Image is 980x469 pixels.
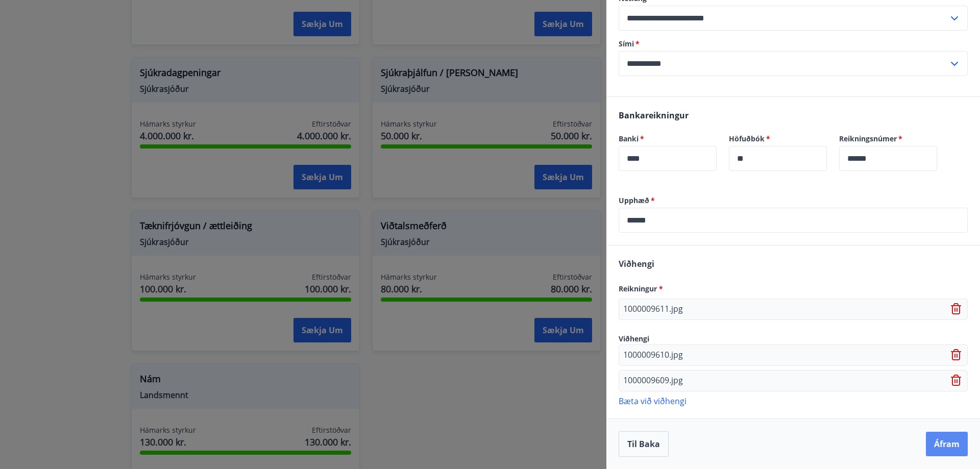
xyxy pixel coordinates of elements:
p: Bæta við viðhengi [619,396,968,406]
span: Viðhengi [619,334,649,343]
label: Upphæð [619,195,968,206]
span: Bankareikningur [619,110,689,121]
label: Banki [619,134,717,144]
p: 1000009610.jpg [623,349,683,361]
span: Reikningur [619,284,663,293]
div: Upphæð [619,208,968,233]
button: Til baka [619,431,669,457]
p: 1000009611.jpg [623,303,683,315]
label: Höfuðbók [729,134,827,144]
label: Sími [619,39,968,49]
button: Áfram [926,432,968,456]
span: Viðhengi [619,258,654,269]
label: Reikningsnúmer [839,134,937,144]
p: 1000009609.jpg [623,375,683,387]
